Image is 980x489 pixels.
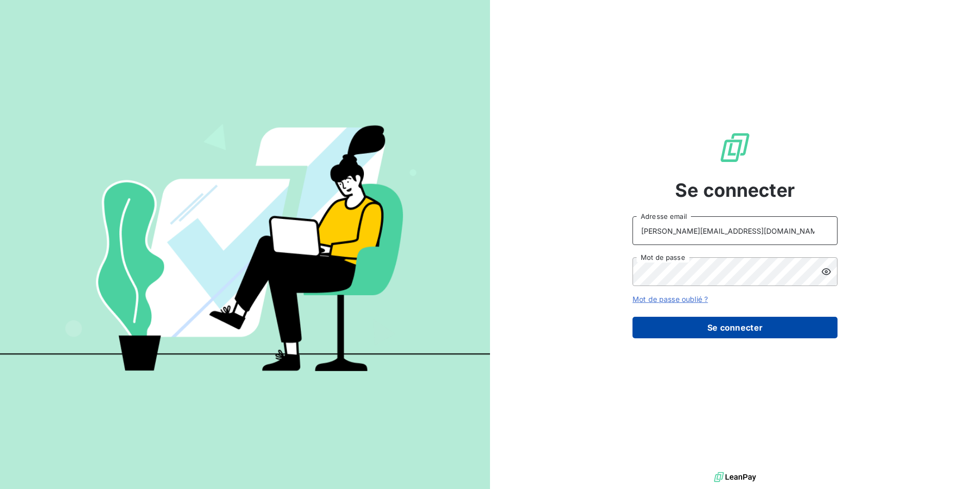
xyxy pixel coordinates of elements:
[719,131,751,164] img: Logo LeanPay
[714,470,756,485] img: logo
[675,176,795,204] span: Se connecter
[632,295,708,303] a: Mot de passe oublié ?
[632,317,838,338] button: Se connecter
[632,216,838,245] input: placeholder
